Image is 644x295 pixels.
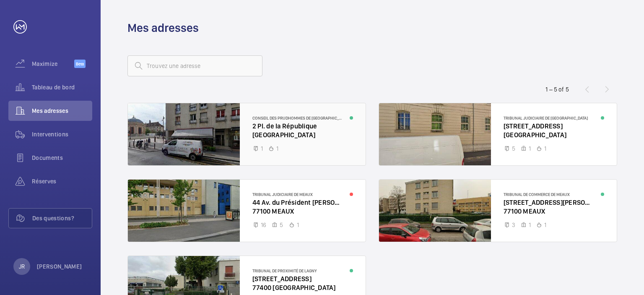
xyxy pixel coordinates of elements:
[127,20,199,36] h1: Mes adresses
[74,60,86,68] span: Beta
[127,55,262,76] input: Trouvez une adresse
[32,177,92,185] span: Réserves
[19,262,25,271] p: JR
[32,107,92,115] span: Mes adresses
[32,83,92,91] span: Tableau de bord
[32,154,92,162] span: Documents
[37,262,82,271] p: [PERSON_NAME]
[545,85,569,94] div: 1 – 5 of 5
[32,130,92,138] span: Interventions
[32,214,92,222] span: Des questions?
[32,60,74,68] span: Maximize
